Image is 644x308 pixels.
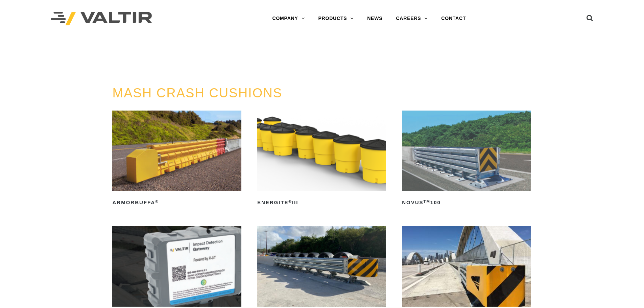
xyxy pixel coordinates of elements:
[257,111,386,208] a: ENERGITE®III
[389,12,434,25] a: CAREERS
[112,111,241,208] a: ArmorBuffa®
[424,199,430,204] sup: TM
[112,197,241,208] h2: ArmorBuffa
[257,197,386,208] h2: ENERGITE III
[311,12,360,25] a: PRODUCTS
[360,12,389,25] a: NEWS
[402,111,531,208] a: NOVUSTM100
[155,199,159,204] sup: ®
[51,12,152,26] img: Valtir
[112,86,282,100] a: MASH CRASH CUSHIONS
[434,12,473,25] a: CONTACT
[402,197,531,208] h2: NOVUS 100
[289,199,292,204] sup: ®
[265,12,311,25] a: COMPANY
